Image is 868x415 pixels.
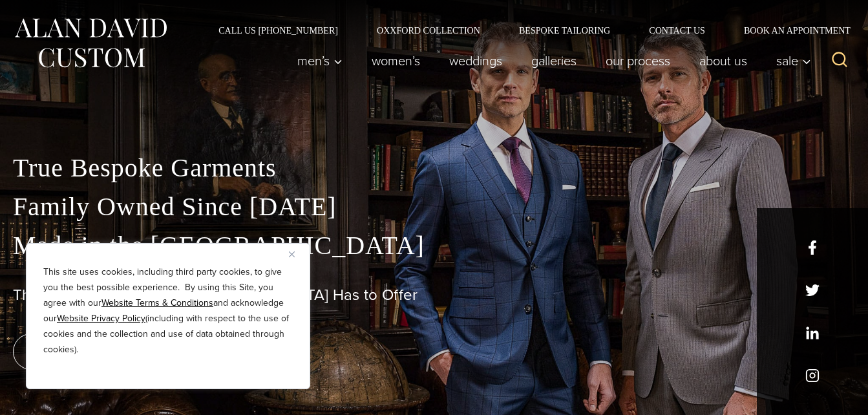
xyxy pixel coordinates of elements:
span: Sale [776,54,811,67]
img: Alan David Custom [13,14,168,72]
a: Bespoke Tailoring [500,26,630,35]
nav: Primary Navigation [283,48,818,74]
span: Men’s [297,54,343,67]
h1: The Best Custom Suits [GEOGRAPHIC_DATA] Has to Offer [13,286,855,304]
a: Call Us [PHONE_NUMBER] [199,26,357,35]
a: About Us [685,48,762,74]
button: Close [289,246,304,262]
a: Website Terms & Conditions [101,296,213,310]
p: True Bespoke Garments Family Owned Since [DATE] Made in the [GEOGRAPHIC_DATA] [13,149,855,265]
a: Contact Us [630,26,725,35]
a: Book an Appointment [725,26,855,35]
a: Website Privacy Policy [57,312,145,325]
img: Close [289,251,295,257]
a: book an appointment [13,334,194,370]
p: This site uses cookies, including third party cookies, to give you the best possible experience. ... [43,264,293,357]
a: Women’s [357,48,435,74]
button: View Search Form [824,45,855,76]
a: weddings [435,48,517,74]
nav: Secondary Navigation [199,26,855,35]
a: Our Process [591,48,685,74]
a: Oxxford Collection [357,26,500,35]
a: Galleries [517,48,591,74]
